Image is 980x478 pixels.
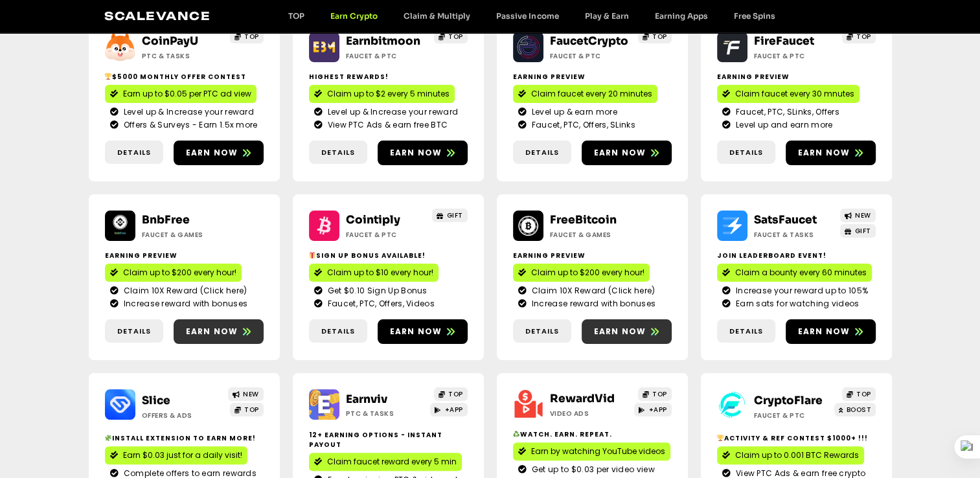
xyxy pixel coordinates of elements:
h2: Faucet & PTC [754,411,835,420]
a: Earn now [582,141,672,165]
a: Earn now [582,319,672,344]
a: FireFaucet [754,34,814,48]
a: Details [513,141,571,165]
h2: Video ads [550,409,631,418]
span: Earn now [594,147,646,159]
a: TOP [434,30,468,43]
span: Faucet, PTC, Offers, Videos [325,298,435,310]
span: Claim faucet every 20 minutes [531,88,652,100]
span: Offers & Surveys - Earn 1.5x more [120,119,258,131]
h2: Highest Rewards! [309,72,468,82]
a: CryptoFlare [754,394,823,407]
span: Increase reward with bonuses [120,298,247,310]
span: Claim up to $200 every hour! [531,267,644,279]
a: TOP [230,30,264,43]
a: Earnviv [346,393,387,406]
a: Details [309,319,367,343]
span: Faucet, PTC, Offers, SLinks [529,119,635,131]
a: Play & Earn [571,11,641,21]
span: View PTC Ads & earn free BTC [325,119,448,131]
h2: Offers & Ads [142,411,223,420]
span: Details [729,326,763,337]
a: Claim up to $10 every hour! [309,264,439,282]
img: 🏆 [105,73,111,80]
span: Earn now [186,147,238,159]
h2: Join Leaderboard event! [717,251,876,260]
h2: Install extension to earn more! [105,433,264,443]
img: 🎁 [309,252,315,258]
span: Earn now [594,326,646,337]
span: Earn now [390,147,442,159]
a: Claim up to $200 every hour! [105,264,242,282]
a: NEW [228,387,264,401]
span: GIFT [855,226,871,236]
h2: Faucet & Tasks [754,230,835,240]
h2: Activity & ref contest $1000+ !!! [717,433,876,443]
span: Details [321,326,355,337]
h2: Watch. Earn. Repeat. [513,429,672,439]
a: FaucetCrypto [550,34,628,48]
span: Get $0.10 Sign Up Bonus [325,285,427,297]
span: Earn now [798,147,850,159]
a: Earn $0.03 just for a daily visit! [105,446,247,464]
a: BOOST [834,403,876,416]
span: Level up and earn more [733,119,833,131]
a: Earn by watching YouTube videos [513,442,670,461]
h2: Earning Preview [717,72,876,82]
a: Earn Crypto [317,11,391,21]
a: TOP [275,11,317,21]
span: TOP [448,32,463,41]
a: GIFT [840,224,876,238]
a: Earn up to $0.05 per PTC ad view [105,85,256,103]
span: Increase reward with bonuses [529,298,655,310]
a: +APP [634,403,672,416]
a: TOP [638,30,672,43]
a: CoinPayU [142,34,198,48]
a: Claim faucet every 20 minutes [513,85,657,103]
span: TOP [856,32,871,41]
h2: Earning Preview [513,72,672,82]
a: Claim a bounty every 60 minutes [717,264,872,282]
span: Claim 10X Reward (Click here) [120,285,247,297]
a: Claim 10X Reward (Click here) [110,285,258,297]
a: Details [105,141,163,165]
span: Level up & Increase your reward [325,106,458,118]
span: Earn up to $0.05 per PTC ad view [123,88,251,100]
span: Earn by watching YouTube videos [531,446,665,457]
a: Earn now [786,319,876,344]
span: Earn $0.03 just for a daily visit! [123,450,242,461]
span: Claim up to $10 every hour! [327,267,433,279]
a: GIFT [432,209,468,222]
a: Claim 10X Reward (Click here) [518,285,667,297]
span: Details [729,147,763,158]
h2: Earning Preview [513,251,672,260]
span: TOP [652,32,667,41]
span: Details [117,326,151,337]
span: Details [525,326,559,337]
a: Details [717,141,775,165]
h2: Faucet & PTC [550,51,631,61]
span: Earn sats for watching videos [733,298,860,310]
span: Claim a bounty every 60 minutes [735,267,867,279]
span: Details [525,147,559,158]
span: +APP [445,405,463,415]
img: 🧩 [105,435,111,441]
span: NEW [243,389,259,399]
a: Claim & Multiply [391,11,483,21]
span: TOP [856,389,871,399]
h2: Faucet & PTC [346,230,427,240]
a: Scalevance [104,9,211,23]
span: BOOST [847,405,872,415]
span: Details [321,147,355,158]
span: Earn now [798,326,850,337]
a: Claim faucet reward every 5 min [309,453,462,471]
h2: Earning Preview [105,251,264,260]
a: Earn now [174,141,264,165]
span: +APP [649,405,667,415]
h2: 12+ Earning options - instant payout [309,430,468,450]
a: Details [513,319,571,343]
span: TOP [448,389,463,399]
img: 🏆 [717,435,724,441]
a: Cointiply [346,213,400,227]
h2: Faucet & Games [550,230,631,240]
